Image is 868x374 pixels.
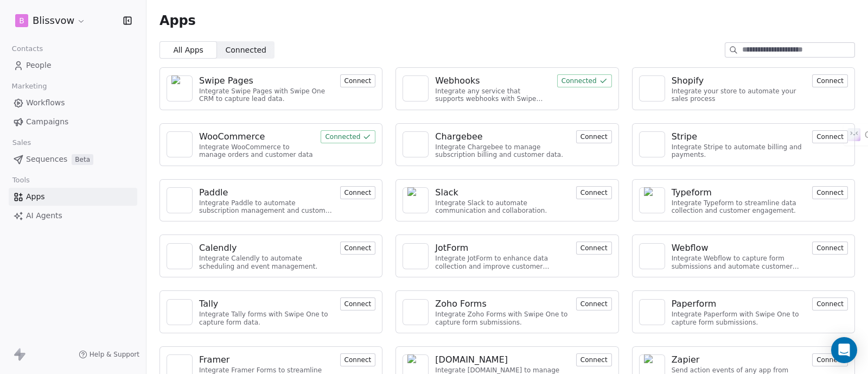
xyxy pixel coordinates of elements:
img: NA [407,248,424,264]
a: WooCommerce [199,130,314,143]
div: WooCommerce [199,130,265,143]
a: Shopify [672,74,806,87]
span: Contacts [7,41,48,57]
button: Connected [321,130,375,143]
button: Connect [340,353,376,366]
a: Webhooks [435,74,550,87]
a: Webflow [672,242,806,255]
a: NA [639,75,665,102]
img: NA [407,187,424,213]
div: Integrate Chargebee to manage subscription billing and customer data. [435,143,570,159]
a: NA [167,187,193,213]
a: Connect [812,187,848,198]
a: Zapier [672,353,806,366]
a: NA [639,243,665,269]
span: Tools [8,172,34,188]
button: Connect [812,353,848,366]
a: [DOMAIN_NAME] [435,353,570,366]
img: NA [171,75,188,102]
a: Connect [576,187,612,198]
a: Paperform [672,297,806,310]
a: Connect [576,354,612,365]
a: Slack [435,186,570,199]
img: NA [644,136,660,153]
span: Apps [159,12,196,29]
div: Integrate Tally forms with Swipe One to capture form data. [199,310,334,326]
button: Connect [812,186,848,199]
div: [DOMAIN_NAME] [435,353,508,366]
a: NA [639,187,665,213]
a: Connect [576,243,612,253]
div: Webflow [672,242,709,255]
a: NA [167,299,193,325]
div: Tally [199,297,218,310]
img: NA [644,299,660,325]
a: NA [403,187,429,213]
div: Zapier [672,353,700,366]
div: Open Intercom Messenger [831,337,857,363]
div: Integrate Zoho Forms with Swipe One to capture form submissions. [435,310,570,326]
a: NA [403,299,429,325]
div: Integrate WooCommerce to manage orders and customer data [199,143,314,159]
a: Stripe [672,130,806,143]
button: Connect [812,242,848,255]
a: NA [167,75,193,102]
span: Connected [226,45,266,56]
a: Calendly [199,242,334,255]
button: Connect [340,186,376,199]
div: Integrate Typeform to streamline data collection and customer engagement. [672,199,806,215]
img: NA [171,243,188,269]
a: NA [639,131,665,157]
a: Paddle [199,186,334,199]
a: Connected [557,75,612,86]
a: Apps [9,188,137,206]
a: Connect [812,131,848,142]
div: Integrate Swipe Pages with Swipe One CRM to capture lead data. [199,87,334,103]
div: Zoho Forms [435,297,486,310]
a: Tally [199,297,334,310]
button: Connect [340,74,376,87]
button: Connect [812,130,848,143]
a: Swipe Pages [199,74,334,87]
a: SequencesBeta [9,150,137,168]
span: Sales [8,135,36,151]
a: Connect [576,299,612,309]
button: Connected [557,74,612,87]
button: Connect [340,297,376,310]
span: Beta [72,154,93,165]
button: Connect [576,242,612,255]
a: Framer [199,353,334,366]
img: NA [171,304,188,320]
a: Help & Support [79,350,139,359]
a: Connect [812,75,848,86]
a: Connect [812,243,848,253]
a: NA [403,243,429,269]
button: Connect [576,186,612,199]
a: NA [639,299,665,325]
div: Integrate Paperform with Swipe One to capture form submissions. [672,310,806,326]
a: Typeform [672,186,806,199]
button: Connect [812,74,848,87]
a: Connect [812,299,848,309]
div: Swipe Pages [199,74,253,87]
div: Paddle [199,186,228,199]
span: Campaigns [26,116,68,128]
img: NA [171,192,188,208]
a: AI Agents [9,207,137,225]
a: NA [403,131,429,157]
span: Help & Support [90,350,139,359]
img: NA [407,80,424,97]
a: Connect [812,354,848,365]
div: Integrate Webflow to capture form submissions and automate customer engagement. [672,255,806,270]
a: Connected [321,131,375,142]
a: People [9,56,137,74]
div: Integrate your store to automate your sales process [672,87,806,103]
div: Integrate Paddle to automate subscription management and customer engagement. [199,199,334,215]
a: NA [403,75,429,102]
div: Integrate Stripe to automate billing and payments. [672,143,806,159]
span: AI Agents [26,210,62,221]
a: Chargebee [435,130,570,143]
a: Workflows [9,94,137,112]
div: Chargebee [435,130,482,143]
img: NA [171,136,188,153]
